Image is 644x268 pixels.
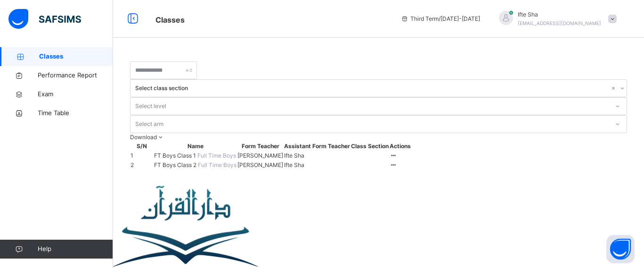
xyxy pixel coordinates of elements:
[135,97,166,115] div: Select level
[38,109,113,118] span: Time Table
[154,142,237,151] th: Name
[135,84,610,92] div: Select class section
[237,161,283,169] span: [PERSON_NAME]
[135,115,163,133] div: Select arm
[197,152,236,159] span: Full Time Boys
[130,134,157,141] span: Download
[130,151,154,160] td: 1
[518,20,601,26] span: [EMAIL_ADDRESS][DOMAIN_NAME]
[401,15,480,23] span: session/term information
[198,161,236,168] span: Full Time Boys
[351,142,389,151] th: Class Section
[38,90,113,99] span: Exam
[39,52,113,61] span: Classes
[389,142,411,151] th: Actions
[237,142,284,151] th: Form Teacher
[155,15,185,25] span: Classes
[154,161,198,168] span: FT Boys Class 2
[38,244,113,254] span: Help
[284,142,351,151] th: Assistant Form Teacher
[606,235,635,263] button: Open asap
[8,9,81,29] img: safsims
[284,161,304,169] span: Ifte Sha
[489,10,621,27] div: IfteSha
[38,71,113,80] span: Performance Report
[130,160,154,170] td: 2
[518,10,601,19] span: Ifte Sha
[284,151,304,160] span: Ifte Sha
[237,151,283,160] span: [PERSON_NAME]
[154,152,197,159] span: FT Boys Class 1
[130,142,154,151] th: S/N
